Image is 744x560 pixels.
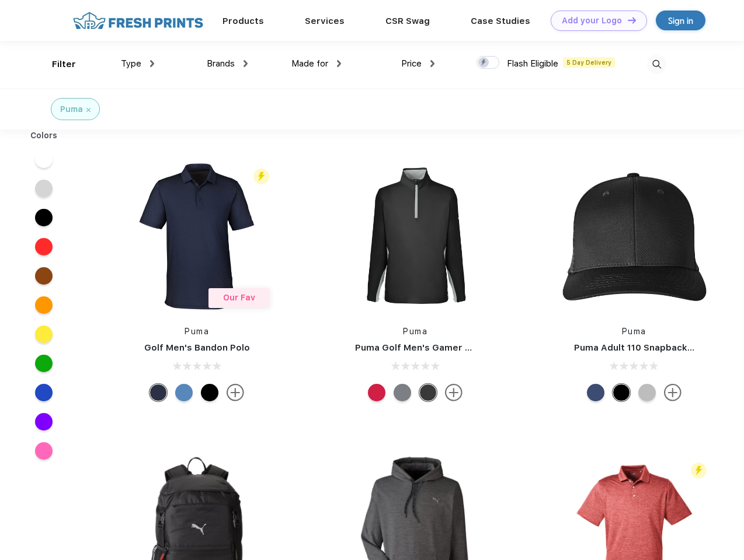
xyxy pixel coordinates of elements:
[175,384,193,401] div: Lake Blue
[622,327,646,336] a: Puma
[150,384,167,401] div: Navy Blazer
[385,16,430,26] a: CSR Swag
[185,327,209,336] a: Puma
[562,16,622,26] div: Add your Logo
[628,17,636,23] img: DT
[430,60,434,67] img: dropdown.png
[207,58,235,69] span: Brands
[403,327,427,336] a: Puma
[52,58,76,71] div: Filter
[60,103,83,116] div: Puma
[664,384,682,401] img: more.svg
[150,60,154,67] img: dropdown.png
[613,384,630,401] div: Pma Blk Pma Blk
[368,384,385,401] div: Ski Patrol
[507,58,558,69] span: Flash Eligible
[401,58,422,69] span: Price
[119,159,274,314] img: func=resize&h=266
[419,384,437,401] div: Puma Black
[121,58,141,69] span: Type
[227,384,244,401] img: more.svg
[587,384,604,401] div: Peacoat Qut Shd
[86,108,91,112] img: filter_cancel.svg
[338,159,493,314] img: func=resize&h=266
[291,58,328,69] span: Made for
[22,129,67,142] div: Colors
[222,16,264,26] a: Products
[394,384,411,401] div: Quiet Shade
[305,16,345,26] a: Services
[355,342,540,353] a: Puma Golf Men's Gamer Golf Quarter-Zip
[445,384,463,401] img: more.svg
[691,463,707,478] img: flash_active_toggle.svg
[668,14,693,27] div: Sign in
[223,293,255,302] span: Our Fav
[656,10,705,30] a: Sign in
[69,10,207,31] img: fo%20logo%202.webp
[638,384,656,401] div: Quarry with Brt Whit
[144,342,250,353] a: Golf Men's Bandon Polo
[337,60,341,67] img: dropdown.png
[557,159,712,314] img: func=resize&h=266
[244,60,248,67] img: dropdown.png
[253,169,269,184] img: flash_active_toggle.svg
[201,384,218,401] div: Puma Black
[647,55,666,74] img: desktop_search.svg
[563,57,615,68] span: 5 Day Delivery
